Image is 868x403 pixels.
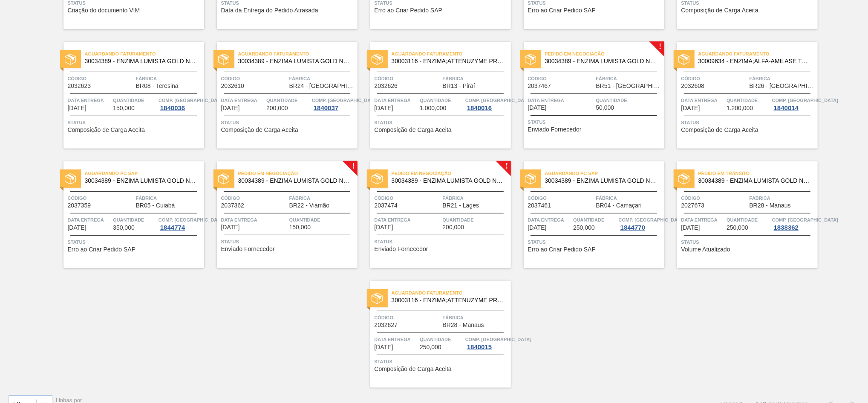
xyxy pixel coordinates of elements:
[375,313,441,322] span: Código
[681,83,705,89] span: 2032608
[545,178,657,184] span: 30034389 - ENZIMA LUMISTA GOLD NOVONESIS 25KG
[68,83,91,89] span: 2032623
[358,42,511,149] a: statusAguardando Faturamento30003116 - ENZIMA;ATTENUZYME PRO;NOVOZYMES;Código2032626FábricaBR13 -...
[375,96,418,105] span: Data entrega
[289,216,355,224] span: Quantidade
[678,173,689,184] img: status
[420,96,463,105] span: Quantidade
[443,322,484,328] span: BR28 - Manaus
[772,96,838,105] span: Comp. Carga
[68,127,145,133] span: Composição de Carga Aceita
[375,105,393,111] span: 07/10/2025
[681,118,816,127] span: Status
[375,216,441,224] span: Data entrega
[727,216,770,224] span: Quantidade
[238,178,351,184] span: 30034389 - ENZIMA LUMISTA GOLD NOVONESIS 25KG
[573,216,617,224] span: Quantidade
[727,105,753,111] span: 1.200,000
[619,224,647,231] div: 1844770
[698,58,811,64] span: 30009634 - ENZIMA;ALFA-AMILASE TERMOESTÁVEL;TERMAMY
[372,293,383,304] img: status
[204,161,358,268] a: !statusPedido em Negociação30034389 - ENZIMA LUMISTA GOLD NOVONESIS 25KGCódigo2037362FábricaBR22 ...
[528,194,594,202] span: Código
[221,216,287,224] span: Data entrega
[289,194,355,202] span: Fábrica
[266,105,288,111] span: 200,000
[528,126,582,133] span: Enviado Fornecedor
[65,173,76,184] img: status
[619,216,685,224] span: Comp. Carga
[596,105,614,111] span: 50,000
[443,83,475,89] span: BR13 - Piraí
[681,74,747,83] span: Código
[136,83,179,89] span: BR08 - Teresina
[681,7,758,14] span: Composição de Carga Aceita
[238,58,351,64] span: 30034389 - ENZIMA LUMISTA GOLD NOVONESIS 25KG
[221,96,265,105] span: Data entrega
[68,202,91,209] span: 2037359
[772,96,816,111] a: Comp. [GEOGRAPHIC_DATA]1840014
[375,335,418,344] span: Data entrega
[289,224,311,231] span: 150,000
[678,54,689,65] img: status
[545,169,664,178] span: Aguardando PC SAP
[772,216,816,231] a: Comp. [GEOGRAPHIC_DATA]1838362
[159,224,187,231] div: 1844774
[221,246,275,252] span: Enviado Fornecedor
[465,96,509,111] a: Comp. [GEOGRAPHIC_DATA]1840016
[289,202,330,209] span: BR22 - Viamão
[465,344,493,350] div: 1840015
[221,127,298,133] span: Composição de Carga Aceita
[136,194,202,202] span: Fábrica
[528,118,662,126] span: Status
[528,105,547,111] span: 07/10/2025
[136,202,175,209] span: BR05 - Cuiabá
[443,194,509,202] span: Fábrica
[375,74,441,83] span: Código
[136,74,202,83] span: Fábrica
[727,96,770,105] span: Quantidade
[528,246,596,253] span: Erro ao Criar Pedido SAP
[511,161,664,268] a: statusAguardando PC SAP30034389 - ENZIMA LUMISTA GOLD NOVONESIS 25KGCódigo2037461FábricaBR04 - Ca...
[772,105,800,111] div: 1840014
[420,335,463,344] span: Quantidade
[204,42,358,149] a: statusAguardando Faturamento30034389 - ENZIMA LUMISTA GOLD NOVONESIS 25KGCódigo2032610FábricaBR24...
[511,42,664,149] a: !statusPedido em Negociação30034389 - ENZIMA LUMISTA GOLD NOVONESIS 25KGCódigo2037467FábricaBR51 ...
[392,297,504,304] span: 30003116 - ENZIMA;ATTENUZYME PRO;NOVOZYMES;
[375,246,428,252] span: Enviado Fornecedor
[375,7,443,14] span: Erro ao Criar Pedido SAP
[68,225,87,231] span: 10/10/2025
[528,74,594,83] span: Código
[375,194,441,202] span: Código
[698,169,818,178] span: Pedido em Trânsito
[420,105,446,111] span: 1.000,000
[85,50,204,58] span: Aguardando Faturamento
[664,161,818,268] a: statusPedido em Trânsito30034389 - ENZIMA LUMISTA GOLD NOVONESIS 25KGCódigo2027673FábricaBR28 - M...
[443,313,509,322] span: Fábrica
[159,96,225,105] span: Comp. Carga
[68,216,111,224] span: Data entrega
[545,58,657,64] span: 30034389 - ENZIMA LUMISTA GOLD NOVONESIS 25KG
[681,225,700,231] span: 28/10/2025
[375,118,509,127] span: Status
[443,74,509,83] span: Fábrica
[159,216,225,224] span: Comp. Carga
[525,173,536,184] img: status
[681,96,725,105] span: Data entrega
[681,194,747,202] span: Código
[85,178,197,184] span: 30034389 - ENZIMA LUMISTA GOLD NOVONESIS 25KG
[528,7,596,14] span: Erro ao Criar Pedido SAP
[420,344,441,350] span: 250,000
[681,127,758,133] span: Composição de Carga Aceita
[465,335,531,344] span: Comp. Carga
[528,202,551,209] span: 2037461
[68,118,202,127] span: Status
[65,54,76,65] img: status
[372,173,383,184] img: status
[664,42,818,149] a: statusAguardando Faturamento30009634 - ENZIMA;ALFA-AMILASE TERMOESTÁVEL;TERMAMYCódigo2032608Fábri...
[238,169,358,178] span: Pedido em Negociação
[750,83,816,89] span: BR26 - Uberlândia
[681,246,730,253] span: Volume Atualizado
[68,246,136,253] span: Erro ao Criar Pedido SAP
[528,225,547,231] span: 17/10/2025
